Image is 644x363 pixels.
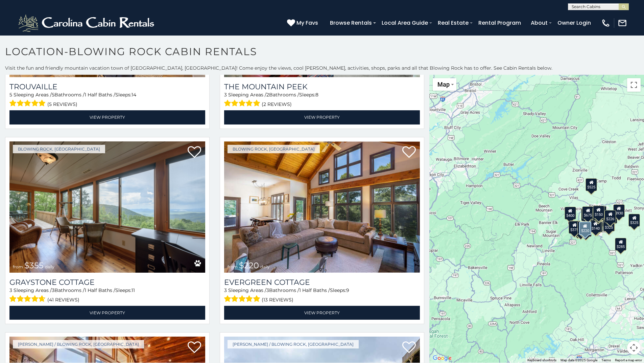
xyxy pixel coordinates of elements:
[85,92,115,98] span: 1 Half Baths /
[527,17,551,29] a: About
[17,13,157,33] img: White-1-2.png
[627,78,641,92] button: Toggle fullscreen view
[224,278,420,287] a: Evergreen Cottage
[132,287,135,293] span: 11
[577,221,589,234] div: $165
[52,287,54,293] span: 3
[224,110,420,124] a: View Property
[378,17,431,29] a: Local Area Guide
[613,204,625,217] div: $930
[9,82,205,91] a: Trouvaille
[590,219,601,232] div: $140
[627,341,641,355] button: Map camera controls
[593,206,604,219] div: $150
[262,100,292,109] span: (2 reviews)
[9,141,205,273] img: Graystone Cottage
[402,341,416,355] a: Add to favorites
[228,340,359,348] a: [PERSON_NAME] / Blowing Rock, [GEOGRAPHIC_DATA]
[132,92,136,98] span: 14
[569,221,580,233] div: $375
[13,264,23,269] span: from
[629,213,640,226] div: $325
[188,145,201,160] a: Add to favorites
[581,208,593,221] div: $315
[287,19,320,27] a: My Favs
[402,145,416,160] a: Add to favorites
[9,287,12,293] span: 3
[9,92,12,98] span: 5
[315,92,318,98] span: 8
[239,260,259,270] span: $220
[296,19,318,27] span: My Favs
[224,82,420,91] a: The Mountain Peek
[47,100,77,109] span: (5 reviews)
[605,210,616,223] div: $226
[565,207,576,220] div: $400
[45,264,54,269] span: daily
[554,17,594,29] a: Owner Login
[47,295,79,304] span: (41 reviews)
[603,219,615,231] div: $325
[228,145,320,153] a: Blowing Rock, [GEOGRAPHIC_DATA]
[188,341,201,355] a: Add to favorites
[593,207,604,220] div: $299
[580,224,592,237] div: $345
[560,358,597,362] span: Map data ©2025 Google
[346,287,349,293] span: 9
[224,91,420,109] div: Sleeping Areas / Bathrooms / Sleeps:
[224,92,227,98] span: 3
[437,81,450,88] span: Map
[586,178,597,191] div: $525
[224,141,420,273] a: Evergreen Cottage from $220 daily
[224,287,420,304] div: Sleeping Areas / Bathrooms / Sleeps:
[9,141,205,273] a: Graystone Cottage from $355 daily
[433,78,456,91] button: Change map style
[224,141,420,273] img: Evergreen Cottage
[618,18,627,28] img: mail-regular-white.png
[260,264,270,269] span: daily
[527,358,556,363] button: Keyboard shortcuts
[615,237,627,250] div: $285
[13,340,144,348] a: [PERSON_NAME] / Blowing Rock, [GEOGRAPHIC_DATA]
[262,295,293,304] span: (13 reviews)
[266,287,269,293] span: 3
[9,306,205,320] a: View Property
[327,17,375,29] a: Browse Rentals
[224,306,420,320] a: View Property
[299,287,330,293] span: 1 Half Baths /
[615,358,642,362] a: Report a map error
[569,221,581,233] div: $410
[266,92,269,98] span: 2
[85,287,115,293] span: 1 Half Baths /
[475,17,524,29] a: Rental Program
[9,278,205,287] a: Graystone Cottage
[9,91,205,109] div: Sleeping Areas / Bathrooms / Sleeps:
[601,18,611,28] img: phone-regular-white.png
[579,221,591,235] div: $220
[9,110,205,124] a: View Property
[224,287,227,293] span: 3
[13,145,105,153] a: Blowing Rock, [GEOGRAPHIC_DATA]
[575,223,587,236] div: $355
[431,354,453,363] img: Google
[9,287,205,304] div: Sleeping Areas / Bathrooms / Sleeps:
[228,264,238,269] span: from
[431,354,453,363] a: Open this area in Google Maps (opens a new window)
[434,17,472,29] a: Real Estate
[52,92,54,98] span: 5
[601,358,611,362] a: Terms (opens in new tab)
[582,206,594,219] div: $675
[24,260,44,270] span: $355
